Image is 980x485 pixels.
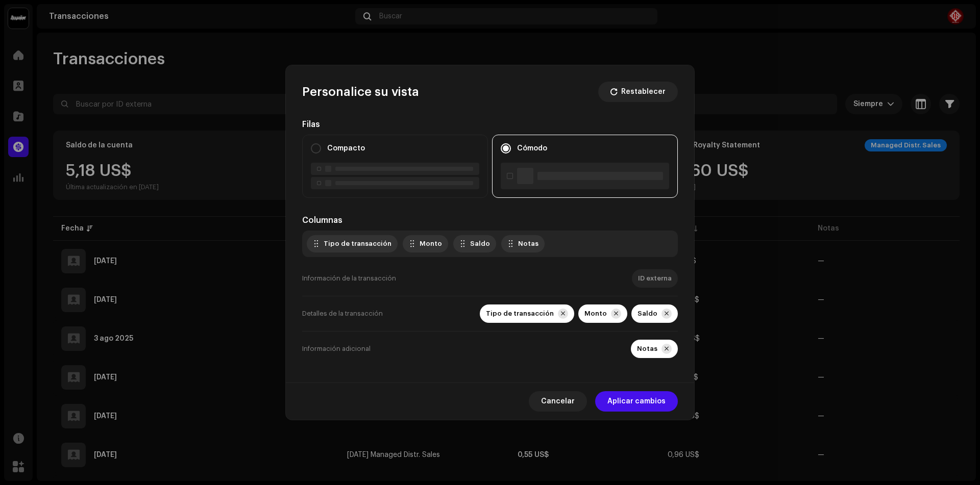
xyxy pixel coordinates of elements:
div: Tipo de transacción [486,310,554,318]
div: Saldo [470,240,490,248]
div: ID externa [638,274,672,283]
div: Monto [420,240,442,248]
div: Columnas [302,214,678,226]
div: Información adicional [302,340,371,358]
span: Aplicar cambios [607,391,666,412]
div: Filas [302,118,678,131]
label: Cómodo [517,142,547,155]
span: Restablecer [621,82,666,102]
div: Tipo de transacción [324,240,391,248]
button: Cancelar [529,391,587,412]
span: Cancelar [541,391,575,412]
button: Restablecer [598,82,678,102]
button: Aplicar cambios [595,391,678,412]
div: Personalice su vista [302,84,419,100]
div: Detalles de la transacción [302,304,383,323]
div: Notas [518,240,538,248]
div: Notas [637,345,657,353]
label: Compacto [327,142,365,155]
div: Saldo [638,310,657,318]
div: Información de la transacción [302,269,396,288]
div: Monto [584,310,607,318]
